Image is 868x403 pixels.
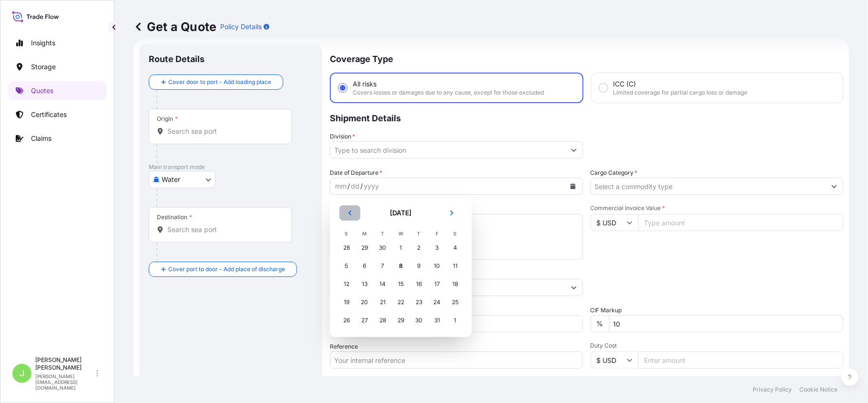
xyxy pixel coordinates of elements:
[392,257,409,275] div: Today, Wednesday, October 8, 2025
[410,312,428,329] div: Thursday, October 30, 2025
[392,239,409,256] div: Wednesday, October 1, 2025
[330,198,472,337] section: Calendar
[374,294,391,311] div: Tuesday, October 21, 2025
[392,276,409,293] div: Wednesday, October 15, 2025
[356,239,373,256] div: Monday, September 29, 2025
[446,228,464,239] th: S
[133,19,216,34] p: Get a Quote
[410,294,428,311] div: Thursday, October 23, 2025
[429,276,446,293] div: Friday, October 17, 2025
[337,205,464,329] div: October 2025
[428,228,446,239] th: F
[447,294,464,311] div: Saturday, October 25, 2025
[337,228,356,239] th: S
[337,228,464,329] table: October 2025
[338,294,355,311] div: Sunday, October 19, 2025
[356,228,374,239] th: M
[410,239,428,256] div: Thursday, October 2, 2025
[330,103,843,132] p: Shipment Details
[338,257,355,275] div: Sunday, October 5, 2025
[429,294,446,311] div: Friday, October 24, 2025
[429,239,446,256] div: Friday, October 3, 2025
[447,276,464,293] div: Saturday, October 18, 2025
[429,257,446,275] div: Friday, October 10, 2025
[338,239,355,256] div: Sunday, September 28, 2025
[366,208,436,218] h2: [DATE]
[330,44,843,73] p: Coverage Type
[441,205,462,221] button: Next
[410,228,428,239] th: T
[410,257,428,275] div: Thursday, October 9, 2025
[374,276,391,293] div: Tuesday, October 14, 2025
[356,257,373,275] div: Monday, October 6, 2025
[374,239,391,256] div: Tuesday, September 30, 2025
[447,257,464,275] div: Saturday, October 11, 2025
[410,276,428,293] div: Thursday, October 16, 2025
[447,312,464,329] div: Saturday, November 1, 2025
[429,312,446,329] div: Friday, October 31, 2025
[338,276,355,293] div: Sunday, October 12, 2025
[374,228,392,239] th: T
[356,276,373,293] div: Monday, October 13, 2025
[374,257,391,275] div: Tuesday, October 7, 2025
[338,312,355,329] div: Sunday, October 26, 2025
[356,312,373,329] div: Monday, October 27, 2025
[220,22,262,32] p: Policy Details
[374,312,391,329] div: Tuesday, October 28, 2025
[392,294,409,311] div: Wednesday, October 22, 2025
[392,312,409,329] div: Wednesday, October 29, 2025
[339,205,360,221] button: Previous
[447,239,464,256] div: Saturday, October 4, 2025
[356,294,373,311] div: Monday, October 20, 2025
[392,228,410,239] th: W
